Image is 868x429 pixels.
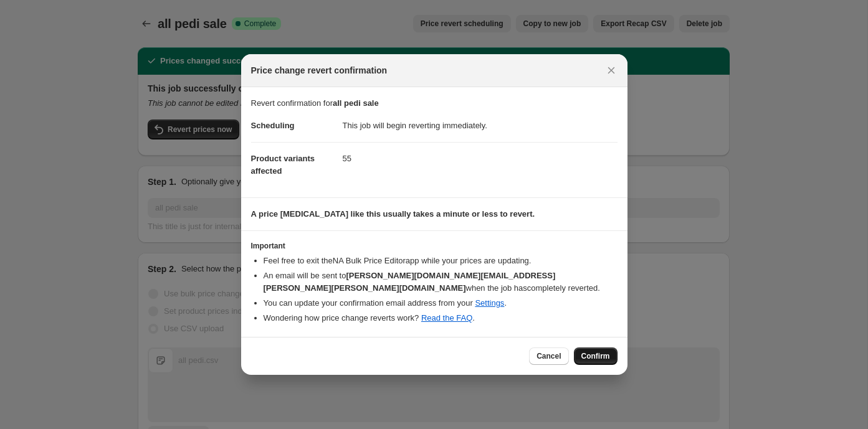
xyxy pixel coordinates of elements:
li: An email will be sent to when the job has completely reverted . [264,270,618,295]
b: [PERSON_NAME][DOMAIN_NAME][EMAIL_ADDRESS][PERSON_NAME][PERSON_NAME][DOMAIN_NAME] [264,271,556,293]
p: Revert confirmation for [251,97,618,110]
dd: This job will begin reverting immediately. [343,110,618,142]
a: Settings [475,298,504,308]
span: Price change revert confirmation [251,64,388,77]
button: Cancel [529,347,568,365]
button: Confirm [574,347,618,365]
b: A price [MEDICAL_DATA] like this usually takes a minute or less to revert. [251,209,535,219]
dd: 55 [343,142,618,175]
b: all pedi sale [333,98,379,108]
span: Scheduling [251,121,295,130]
span: Cancel [537,351,561,361]
span: Confirm [581,351,610,361]
button: Close [603,62,620,79]
li: Feel free to exit the NA Bulk Price Editor app while your prices are updating. [264,255,618,267]
li: You can update your confirmation email address from your . [264,297,618,309]
li: Wondering how price change reverts work? . [264,312,618,324]
span: Product variants affected [251,154,315,176]
h3: Important [251,241,618,251]
a: Read the FAQ [421,313,472,323]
